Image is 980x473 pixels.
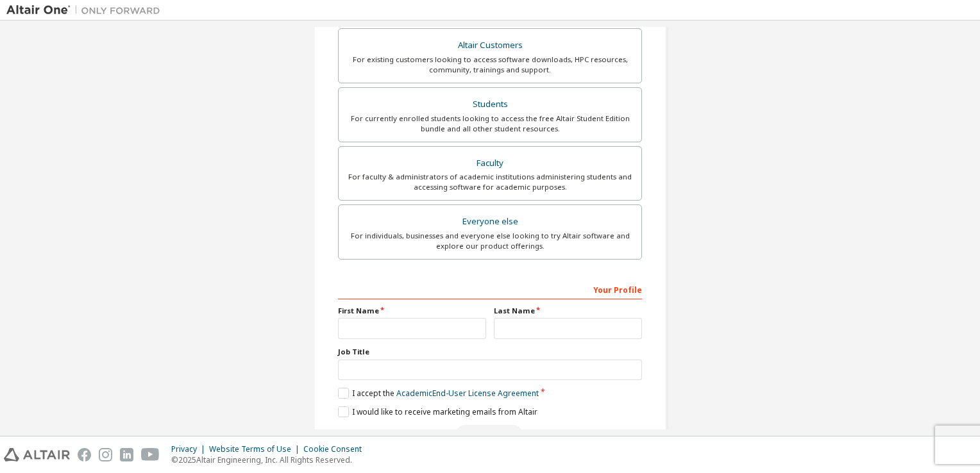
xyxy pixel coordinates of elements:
[396,388,539,399] a: Academic End-User License Agreement
[99,448,112,461] img: instagram.svg
[346,113,634,134] div: For currently enrolled students looking to access the free Altair Student Edition bundle and all ...
[338,425,642,444] div: Read and acccept EULA to continue
[171,454,369,465] p: © 2025 Altair Engineering, Inc. All Rights Reserved.
[338,306,486,316] label: First Name
[346,231,634,251] div: For individuals, businesses and everyone else looking to try Altair software and explore our prod...
[346,54,634,75] div: For existing customers looking to access software downloads, HPC resources, community, trainings ...
[141,448,160,461] img: youtube.svg
[78,448,91,461] img: facebook.svg
[346,172,634,192] div: For faculty & administrators of academic institutions administering students and accessing softwa...
[346,154,634,172] div: Faculty
[338,279,642,299] div: Your Profile
[338,388,539,399] label: I accept the
[209,444,303,454] div: Website Terms of Use
[303,444,369,454] div: Cookie Consent
[494,306,642,316] label: Last Name
[346,37,634,54] div: Altair Customers
[338,347,642,357] label: Job Title
[120,448,133,461] img: linkedin.svg
[171,444,209,454] div: Privacy
[338,406,537,417] label: I would like to receive marketing emails from Altair
[346,95,634,113] div: Students
[346,213,634,231] div: Everyone else
[6,4,167,17] img: Altair One
[4,448,70,461] img: altair_logo.svg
